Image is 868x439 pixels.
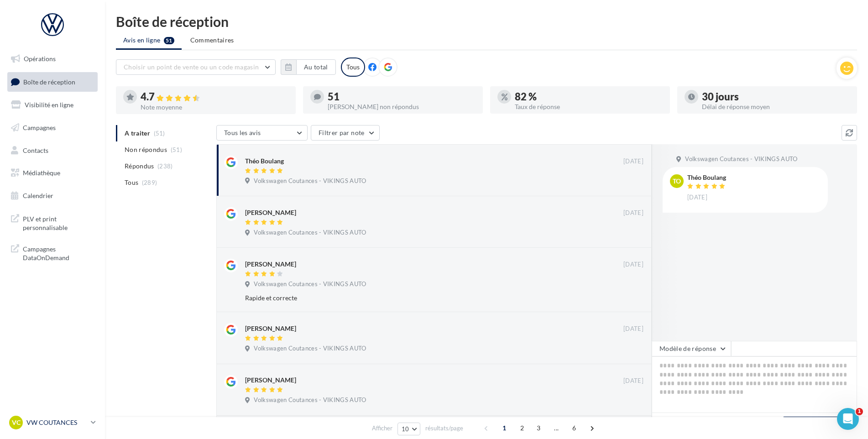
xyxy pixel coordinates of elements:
p: VW COUTANCES [26,418,87,427]
span: 1 [497,421,512,435]
button: Au total [281,59,336,75]
span: (238) [157,162,173,170]
a: Boîte de réception [5,72,99,92]
div: [PERSON_NAME] [245,260,296,269]
a: Contacts [5,141,99,160]
span: Volkswagen Coutances - VIKINGS AUTO [254,177,366,185]
span: Commentaires [190,36,234,44]
a: PLV et print personnalisable [5,209,99,236]
button: Filtrer par note [311,125,380,141]
a: Calendrier [5,186,99,205]
div: Taux de réponse [515,104,663,110]
div: Théo Boulang [687,174,727,181]
div: Tous [341,57,365,77]
span: Volkswagen Coutances - VIKINGS AUTO [254,345,366,353]
span: 6 [567,421,581,435]
div: Délai de réponse moyen [702,104,850,110]
span: (289) [142,179,157,186]
div: [PERSON_NAME] [245,324,296,333]
span: Campagnes DataOnDemand [23,243,94,262]
span: Contacts [23,146,48,154]
span: Volkswagen Coutances - VIKINGS AUTO [254,396,366,404]
span: [DATE] [623,325,643,333]
span: Opérations [24,55,56,63]
button: 10 [397,423,421,435]
span: 3 [531,421,546,435]
a: VC VW COUTANCES [7,414,98,431]
div: [PERSON_NAME] non répondus [328,104,476,110]
span: [DATE] [623,157,643,166]
span: Tous [125,178,138,187]
div: 4.7 [141,92,288,102]
span: Volkswagen Coutances - VIKINGS AUTO [254,280,366,288]
div: 82 % [515,92,663,102]
a: Campagnes [5,118,99,137]
span: 1 [856,408,863,415]
button: Au total [296,59,336,75]
span: résultats/page [425,424,463,433]
span: 10 [402,425,409,433]
a: Campagnes DataOnDemand [5,239,99,266]
span: [DATE] [687,193,707,202]
a: Opérations [5,49,99,68]
span: Médiathèque [23,169,60,177]
div: Boîte de réception [116,15,857,28]
a: Visibilité en ligne [5,95,99,115]
span: Visibilité en ligne [25,101,73,109]
div: Note moyenne [141,104,288,110]
div: [PERSON_NAME] [245,376,296,385]
span: VC [12,418,21,427]
iframe: Intercom live chat [837,408,859,430]
span: Afficher [372,424,392,433]
span: Campagnes [23,124,56,131]
button: Tous les avis [216,125,308,141]
button: Choisir un point de vente ou un code magasin [116,59,276,75]
div: 30 jours [702,92,850,102]
div: Rapide et correcte [245,293,584,303]
span: [DATE] [623,209,643,217]
span: Boîte de réception [23,78,75,85]
span: [DATE] [623,377,643,385]
div: [PERSON_NAME] [245,208,296,217]
a: Médiathèque [5,163,99,183]
span: Choisir un point de vente ou un code magasin [124,63,259,71]
span: Calendrier [23,192,53,199]
span: 2 [515,421,529,435]
span: To [673,177,681,186]
span: Répondus [125,162,154,171]
span: PLV et print personnalisable [23,213,94,232]
span: Non répondus [125,145,167,154]
span: Volkswagen Coutances - VIKINGS AUTO [685,155,797,163]
div: 51 [328,92,476,102]
span: Tous les avis [224,129,261,136]
span: Volkswagen Coutances - VIKINGS AUTO [254,229,366,237]
button: Modèle de réponse [652,341,731,356]
span: ... [549,421,564,435]
span: (51) [171,146,182,153]
div: Théo Boulang [245,157,284,166]
span: [DATE] [623,261,643,269]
